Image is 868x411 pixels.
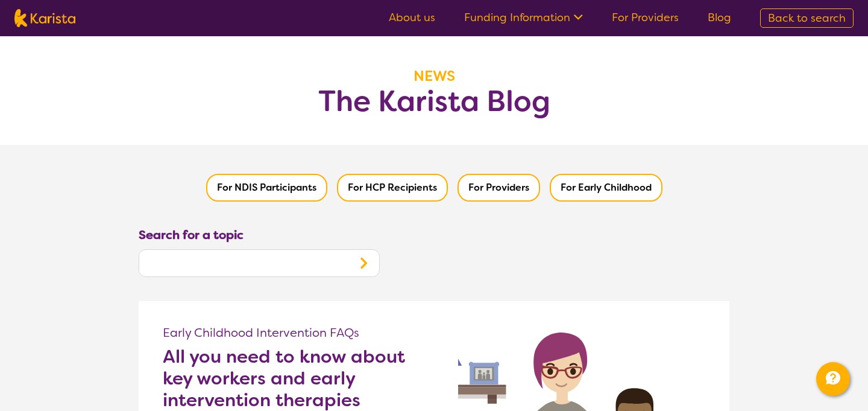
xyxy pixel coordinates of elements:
[816,362,850,396] button: Channel Menu
[612,10,679,25] a: For Providers
[14,9,75,27] img: Karista logo
[389,10,435,25] a: About us
[163,346,434,411] a: All you need to know about key workers and early intervention therapies
[163,325,434,340] p: Early Childhood Intervention FAQs
[337,174,448,202] button: Filter by HCP Recipients
[458,174,540,202] button: Filter by Providers
[206,174,327,202] button: Filter by NDIS Participants
[139,226,244,244] label: Search for a topic
[760,8,854,28] a: Back to search
[464,10,583,25] a: Funding Information
[348,250,379,276] button: Search
[550,174,662,202] button: Filter by Early Childhood
[708,10,731,25] a: Blog
[768,11,846,25] span: Back to search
